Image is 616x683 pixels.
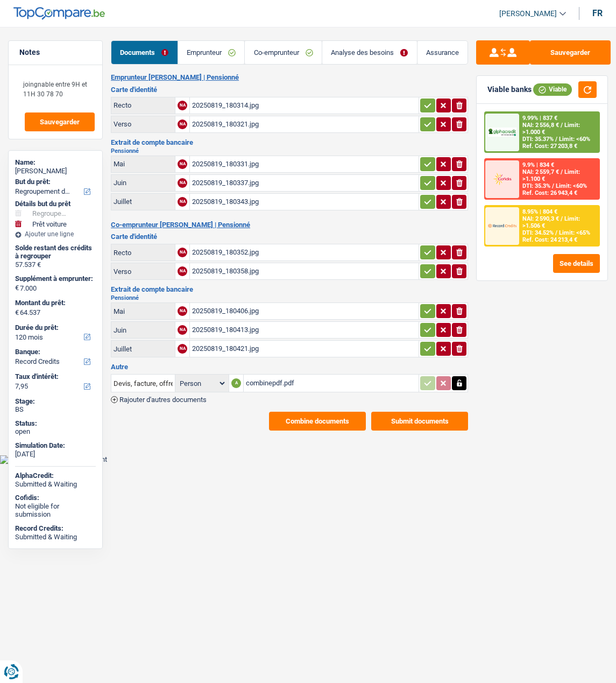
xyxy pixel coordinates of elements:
div: Viable [533,83,572,95]
div: Not eligible for submission [15,502,96,519]
span: NAI: 2 556,8 € [522,122,559,129]
span: Limit: >1.506 € [522,215,580,229]
div: NA [178,266,187,276]
button: Submit documents [371,412,468,431]
button: Combine documents [269,412,366,431]
h2: Emprunteur [PERSON_NAME] | Pensionné [111,73,468,82]
a: Emprunteur [178,41,245,64]
span: / [552,182,554,189]
div: open [15,427,96,436]
div: Record Credits: [15,524,96,533]
span: € [15,284,19,292]
div: NA [178,159,187,169]
div: Mai [114,307,173,315]
span: NAI: 2 559,7 € [522,168,559,175]
div: 20250819_180343.jpg [192,194,416,210]
div: Ajouter une ligne [15,230,96,238]
div: NA [178,197,187,207]
div: Ref. Cost: 26 943,4 € [522,189,577,196]
img: TopCompare Logo [13,7,105,20]
a: Assurance [417,41,468,64]
h3: Carte d'identité [111,233,468,240]
div: NA [178,306,187,316]
span: Limit: >1.100 € [522,168,580,182]
div: Recto [114,101,173,109]
div: 9.99% | 837 € [522,115,557,122]
span: Limit: <60% [556,182,587,189]
span: Rajouter d'autres documents [119,396,207,403]
img: AlphaCredit [488,128,516,136]
h2: Pensionné [111,148,468,154]
span: / [555,229,557,236]
img: Record Credits [488,219,516,233]
div: 20250819_180406.jpg [192,303,416,319]
h3: Extrait de compte bancaire [111,139,468,146]
h2: Co-emprunteur [PERSON_NAME] | Pensionné [111,221,468,229]
span: Limit: <60% [559,136,590,143]
span: / [561,122,563,129]
h2: Pensionné [111,295,468,301]
div: BS [15,405,96,414]
div: Juillet [114,345,173,353]
a: Analyse des besoins [322,41,417,64]
div: A [231,378,241,388]
span: Limit: >1.000 € [522,122,580,136]
img: Cofidis [488,172,516,186]
div: 20250819_180358.jpg [192,263,416,279]
div: 9.9% | 834 € [522,161,554,168]
div: NA [178,101,187,110]
button: Rajouter d'autres documents [111,396,207,403]
div: Mai [114,160,173,168]
a: Documents [111,41,178,64]
div: combinepdf.pdf [246,375,416,391]
span: Sauvegarder [40,118,80,125]
div: Stage: [15,397,96,406]
h3: Carte d'identité [111,86,468,93]
div: Recto [114,249,173,257]
div: Verso [114,120,173,128]
button: Sauvegarder [25,112,95,131]
div: 20250819_180421.jpg [192,341,416,357]
div: 20250819_180413.jpg [192,322,416,338]
div: NA [178,119,187,129]
label: Banque: [15,348,94,356]
div: Juin [114,326,173,334]
div: Ref. Cost: 27 203,8 € [522,143,577,150]
div: Juillet [114,198,173,206]
label: Supplément à emprunter: [15,274,94,283]
span: DTI: 34.52% [522,229,554,236]
div: 20250819_180331.jpg [192,156,416,172]
div: 20250819_180337.jpg [192,175,416,191]
div: Status: [15,419,96,428]
div: 20250819_180352.jpg [192,244,416,260]
div: Ref. Cost: 24 213,4 € [522,236,577,243]
h3: Autre [111,363,468,370]
div: Viable banks [487,85,532,94]
label: Durée du prêt: [15,323,94,332]
div: Simulation Date: [15,441,96,450]
div: Cofidis: [15,494,96,502]
a: [PERSON_NAME] [491,5,566,23]
div: Submitted & Waiting [15,480,96,489]
span: / [561,168,563,175]
span: / [555,136,557,143]
div: Solde restant des crédits à regrouper [15,244,96,260]
div: [PERSON_NAME] [15,167,96,175]
span: / [561,215,563,222]
div: Name: [15,158,96,167]
span: DTI: 35.37% [522,136,554,143]
label: Montant du prêt: [15,299,94,307]
label: But du prêt: [15,178,94,186]
h3: Extrait de compte bancaire [111,286,468,293]
div: fr [592,8,603,18]
div: Détails but du prêt [15,200,96,208]
button: Sauvegarder [530,40,611,65]
button: See details [553,254,600,273]
div: 57.537 € [15,260,96,269]
div: 8.95% | 804 € [522,208,557,215]
label: Taux d'intérêt: [15,372,94,381]
span: [PERSON_NAME] [499,9,557,18]
div: Juin [114,179,173,187]
div: 20250819_180321.jpg [192,116,416,132]
a: Co-emprunteur [245,41,322,64]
